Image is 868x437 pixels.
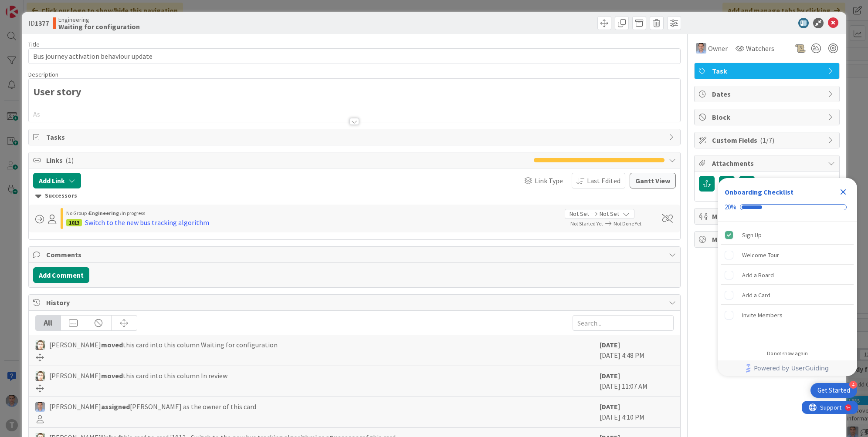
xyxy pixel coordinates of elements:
[600,340,620,349] b: [DATE]
[44,3,48,10] div: 9+
[721,306,854,325] div: Invite Members is incomplete.
[696,43,706,54] img: LD
[600,401,674,423] div: [DATE] 4:10 PM
[742,270,774,280] div: Add a Board
[35,191,674,201] div: Successors
[742,310,783,320] div: Invite Members
[28,71,58,78] span: Description
[66,219,82,226] div: 1013
[33,267,89,283] button: Add Comment
[49,340,278,350] span: [PERSON_NAME] this card into this column Waiting for configuration
[35,402,45,412] img: LD
[708,43,728,54] span: Owner
[721,245,854,265] div: Welcome Tour is incomplete.
[58,16,140,23] span: Engineering
[587,175,620,186] span: Last Edited
[817,386,850,395] div: Get Started
[712,234,824,245] span: Metrics
[746,43,774,54] span: Watchers
[46,132,665,142] span: Tasks
[535,175,563,186] span: Link Type
[572,173,625,188] button: Last Edited
[742,230,762,240] div: Sign Up
[85,217,209,228] div: Switch to the new bus tracking algorithm
[49,370,227,381] span: [PERSON_NAME] this card into this column In review
[570,220,603,227] span: Not Started Yet
[721,225,854,245] div: Sign Up is complete.
[600,209,619,218] span: Not Set
[722,360,853,376] a: Powered by UserGuiding
[101,340,123,349] b: moved
[849,381,857,389] div: 4
[600,340,674,361] div: [DATE] 4:48 PM
[712,89,824,99] span: Dates
[46,155,529,165] span: Links
[718,360,857,376] div: Footer
[767,350,808,357] div: Do not show again
[46,249,665,260] span: Comments
[725,203,736,211] div: 20%
[712,135,824,145] span: Custom Fields
[742,250,779,260] div: Welcome Tour
[721,266,854,285] div: Add a Board is incomplete.
[46,297,665,308] span: History
[712,211,824,222] span: Mirrors
[614,220,641,227] span: Not Done Yet
[712,66,824,76] span: Task
[89,210,122,216] b: Engineering ›
[35,340,45,350] img: VD
[573,315,674,331] input: Search...
[725,187,793,197] div: Onboarding Checklist
[712,158,824,168] span: Attachments
[65,156,74,165] span: ( 1 )
[712,112,824,122] span: Block
[742,290,770,300] div: Add a Card
[570,209,589,218] span: Not Set
[33,173,81,188] button: Add Link
[28,18,49,28] span: ID
[122,210,145,216] span: In progress
[28,48,681,64] input: type card name here...
[600,370,674,392] div: [DATE] 11:07 AM
[810,383,857,398] div: Open Get Started checklist, remaining modules: 4
[101,371,123,380] b: moved
[760,136,774,145] span: ( 1/7 )
[600,371,620,380] b: [DATE]
[66,210,89,216] span: No Group ›
[36,316,61,330] div: All
[718,178,857,376] div: Checklist Container
[28,40,40,48] label: Title
[33,85,81,98] strong: User story
[58,23,140,30] b: Waiting for configuration
[725,203,850,211] div: Checklist progress: 20%
[721,286,854,305] div: Add a Card is incomplete.
[35,19,49,27] b: 1377
[718,222,857,344] div: Checklist items
[101,402,130,411] b: assigned
[836,185,850,199] div: Close Checklist
[18,1,40,12] span: Support
[630,173,676,188] button: Gantt View
[754,363,829,373] span: Powered by UserGuiding
[49,401,256,412] span: [PERSON_NAME] [PERSON_NAME] as the owner of this card
[600,402,620,411] b: [DATE]
[35,371,45,381] img: VD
